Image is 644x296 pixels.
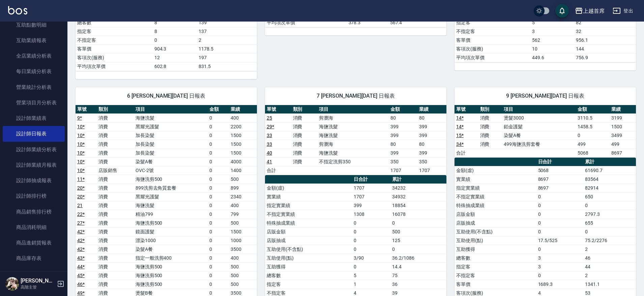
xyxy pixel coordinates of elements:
td: OVC-2號 [134,166,208,175]
td: 0 [352,245,390,254]
a: 41 [267,159,272,164]
td: 500 [229,175,257,184]
td: 12 [153,53,197,62]
td: 店販金額 [455,210,536,219]
td: 互助獲得 [455,245,536,254]
th: 累計 [390,175,446,184]
td: 消費 [97,201,134,210]
td: 消費 [97,271,134,280]
td: 18854 [390,201,446,210]
td: 399 [389,131,418,140]
td: 消費 [97,254,134,262]
td: 消費 [478,113,502,122]
th: 項目 [134,105,208,114]
td: 消費 [97,149,134,157]
td: 399 [389,122,418,131]
td: 客項次(服務) [76,53,153,62]
th: 項目 [502,105,576,114]
td: 指定客 [455,262,536,271]
td: 0 [536,219,584,227]
td: 10 [530,44,574,53]
td: 海鹽洗剪500 [134,175,208,184]
td: 消費 [97,227,134,236]
td: 399 [417,131,446,140]
td: 剪瀏海 [317,113,389,122]
td: 400 [229,201,257,210]
td: 500 [229,262,257,271]
td: 80 [389,113,418,122]
th: 業績 [610,105,636,114]
td: 0 [536,201,584,210]
td: 500 [390,227,446,236]
td: 客單價 [455,36,530,44]
td: 0 [208,210,229,219]
a: 設計師抽成報表 [3,173,65,188]
span: 6 [PERSON_NAME][DATE] 日報表 [84,93,249,99]
th: 項目 [317,105,389,114]
td: 合計 [265,166,291,175]
td: 756.9 [574,53,636,62]
div: 上越首席 [583,7,605,15]
td: 互助使用(點) [265,254,352,262]
td: 4000 [229,157,257,166]
td: 0 [208,236,229,245]
td: 8697 [536,184,584,192]
td: 650 [583,192,636,201]
td: 32 [574,27,636,36]
td: 客項次(服務) [455,44,530,53]
span: 7 [PERSON_NAME][DATE] 日報表 [273,93,438,99]
td: 8 [153,27,197,36]
td: 海鹽洗髮 [317,149,389,157]
td: 店販金額 [265,227,352,236]
td: 0 [352,236,390,245]
td: 0 [208,113,229,122]
td: 378.3 [347,18,388,27]
td: 0 [208,184,229,192]
td: 不指定客 [76,36,153,44]
td: 0 [583,227,636,236]
td: 399 [389,149,418,157]
td: 0 [390,245,446,254]
td: 海鹽洗剪500 [134,271,208,280]
td: 17.5/525 [536,236,584,245]
td: 499海鹽洗剪套餐 [502,140,576,149]
a: 33 [267,133,272,138]
td: 總客數 [76,18,153,27]
td: 0 [208,227,229,236]
td: 互助使用(不含點) [455,227,536,236]
th: 金額 [576,105,610,114]
td: 0 [208,245,229,254]
td: 1341.1 [583,280,636,289]
th: 業績 [417,105,446,114]
td: 漂染1000 [134,236,208,245]
td: 消費 [97,122,134,131]
table: a dense table [455,105,636,158]
td: 0 [208,219,229,227]
a: 設計師日報表 [3,126,65,141]
td: 1707 [389,166,418,175]
td: 350 [389,157,418,166]
th: 日合計 [352,175,390,184]
td: 平均項次單價 [265,18,347,27]
a: 設計師業績月報表 [3,157,65,173]
img: Logo [8,6,27,14]
td: 總客數 [265,271,352,280]
td: 燙髮3000 [502,113,576,122]
td: 0 [208,175,229,184]
td: 36.2/1086 [390,254,446,262]
td: 1707 [352,184,390,192]
td: 46 [583,254,636,262]
td: 8697 [610,149,636,157]
a: 設計師業績分析表 [3,142,65,157]
td: 2 [583,271,636,280]
td: 平均項次單價 [455,53,530,62]
td: 399 [417,149,446,157]
td: 0 [352,262,390,271]
td: 1707 [352,192,390,201]
td: 精油799 [134,210,208,219]
td: 0 [536,210,584,219]
td: 3199 [610,113,636,122]
td: 2340 [229,192,257,201]
td: 消費 [97,210,134,219]
a: 商品進銷貨報表 [3,235,65,251]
